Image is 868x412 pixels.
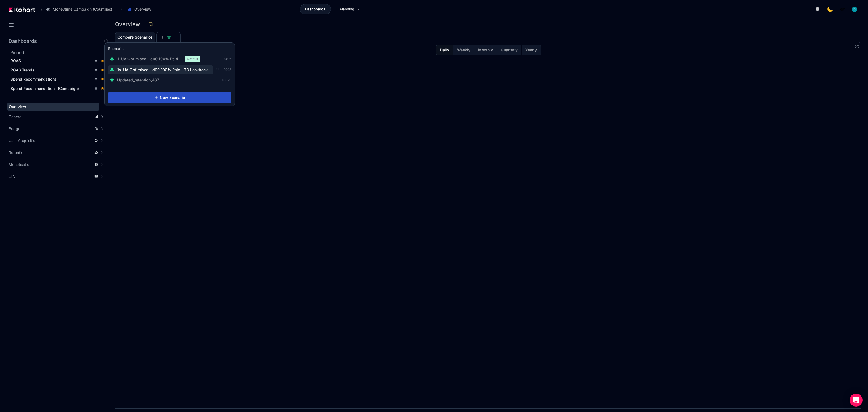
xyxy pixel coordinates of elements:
[117,77,159,83] span: Updated_retention_467
[108,76,164,84] button: Updated_retention_467
[224,68,231,72] span: 9905
[9,138,37,143] span: User Acquisition
[117,56,178,62] span: 1. UA Optimised - d90 100% Paid
[9,104,26,109] span: Overview
[117,67,208,73] span: 1a. UA Optimised - d90 100% Paid - 7D Lookback
[108,46,125,52] h3: Scenarios
[501,47,518,53] span: Quarterly
[224,57,231,61] span: 9816
[457,47,470,53] span: Weekly
[9,126,22,131] span: Budget
[7,103,99,111] a: Overview
[9,174,16,179] span: LTV
[108,65,213,74] button: 1a. UA Optimised - d90 100% Paid - 7D Lookback
[334,4,365,14] a: Planning
[340,7,354,12] span: Planning
[474,45,497,55] button: Monthly
[160,95,185,100] span: New Scenario
[305,7,325,12] span: Dashboards
[436,45,453,55] button: Daily
[521,45,541,55] button: Yearly
[9,66,107,74] a: ROAS Trends
[117,35,153,39] span: Compare Scenarios
[9,84,107,93] a: Spend Recommendations (Campaign)
[120,7,123,11] span: ›
[36,7,42,12] span: /
[440,47,449,53] span: Daily
[108,54,203,64] button: 1. UA Optimised - d90 100% PaidDefault
[497,45,521,55] button: Quarterly
[478,47,493,53] span: Monthly
[525,47,537,53] span: Yearly
[11,58,21,63] span: ROAS
[850,394,863,407] div: Open Intercom Messenger
[9,57,107,65] a: ROAS
[453,45,474,55] button: Weekly
[840,7,845,12] img: logo_MoneyTimeLogo_1_20250619094856634230.png
[9,114,22,119] span: General
[108,92,231,103] button: New Scenario
[11,77,57,81] span: Spend Recommendations
[300,4,331,14] a: Dashboards
[9,75,107,83] a: Spend Recommendations
[9,39,37,44] h2: Dashboards
[11,68,34,72] span: ROAS Trends
[855,44,859,48] button: Fullscreen
[53,7,112,12] span: Moneytime Campaign (Countries)
[185,56,200,62] span: Default
[222,78,231,82] span: 10079
[11,86,79,91] span: Spend Recommendations (Campaign)
[9,150,25,155] span: Retention
[125,5,157,14] button: Overview
[9,7,35,12] img: Kohort logo
[9,162,31,167] span: Monetisation
[43,5,118,14] button: Moneytime Campaign (Countries)
[115,21,143,27] h3: Overview
[134,7,151,12] span: Overview
[10,49,108,56] h2: Pinned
